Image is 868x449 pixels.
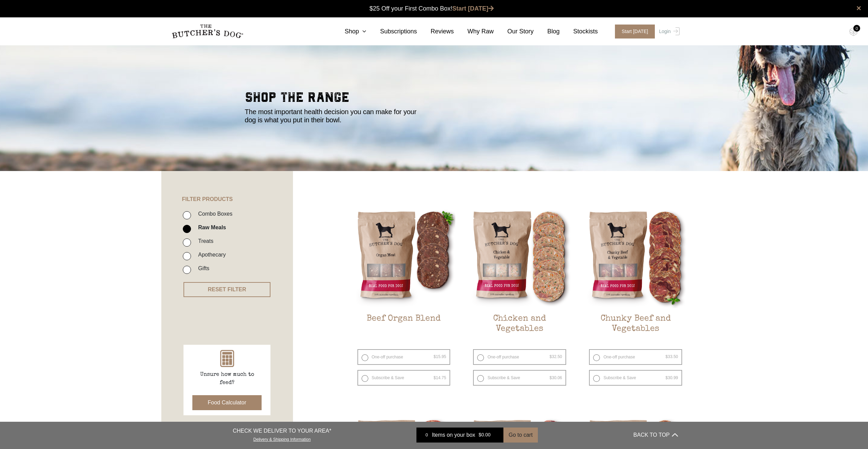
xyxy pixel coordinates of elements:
label: Combo Boxes [195,209,233,218]
a: Chicken and VegetablesChicken and Vegetables [468,205,571,346]
bdi: 0.00 [479,432,490,438]
label: Gifts [195,264,209,273]
a: Stockists [560,27,598,36]
a: Start [DATE] [452,5,494,12]
label: Subscribe & Save [357,370,451,386]
div: 0 [422,432,432,438]
bdi: 14.75 [433,375,446,380]
label: Subscribe & Save [589,370,682,386]
a: Beef Organ BlendBeef Organ Blend [352,205,456,346]
span: $ [665,375,668,380]
img: Beef Organ Blend [352,205,456,308]
label: Raw Meals [195,223,226,232]
span: Items on your box [432,431,475,439]
span: $ [479,432,481,438]
button: Food Calculator [192,395,262,410]
a: Our Story [494,27,534,36]
button: BACK TO TOP [633,427,678,443]
label: One-off purchase [357,349,451,365]
a: Shop [331,27,366,36]
bdi: 32.50 [549,354,562,359]
h4: FILTER PRODUCTS [161,171,293,202]
label: One-off purchase [589,349,682,365]
a: Login [657,25,679,38]
bdi: 30.99 [665,375,678,380]
img: Chunky Beef and Vegetables [584,205,687,308]
bdi: 15.95 [433,354,446,359]
button: RESET FILTER [183,282,270,297]
p: The most important health decision you can make for your dog is what you put in their bowl. [245,108,426,124]
a: Reviews [417,27,454,36]
span: $ [549,354,552,359]
p: Unsure how much to feed? [193,371,261,387]
bdi: 30.06 [549,375,562,380]
span: Start [DATE] [615,25,655,38]
span: $ [433,375,436,380]
label: Apothecary [195,250,226,259]
a: Subscriptions [366,27,417,36]
p: CHECK WE DELIVER TO YOUR AREA* [233,427,331,435]
h2: Chunky Beef and Vegetables [584,314,687,346]
span: $ [665,354,668,359]
div: 0 [853,25,860,32]
span: $ [433,354,436,359]
bdi: 33.50 [665,354,678,359]
a: Blog [534,27,560,36]
h2: Beef Organ Blend [352,314,456,346]
button: Go to cart [503,428,538,443]
label: One-off purchase [473,349,566,365]
a: close [856,4,861,12]
img: Chicken and Vegetables [468,205,571,308]
a: 0 Items on your box $0.00 [416,428,503,443]
a: Start [DATE] [608,25,658,38]
span: $ [549,375,552,380]
h2: Chicken and Vegetables [468,314,571,346]
label: Subscribe & Save [473,370,566,386]
h2: shop the range [245,91,623,108]
a: Delivery & Shipping Information [253,435,311,442]
img: TBD_Cart-Empty.png [849,27,858,36]
a: Why Raw [454,27,494,36]
a: Chunky Beef and VegetablesChunky Beef and Vegetables [584,205,687,346]
label: Treats [195,236,214,246]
